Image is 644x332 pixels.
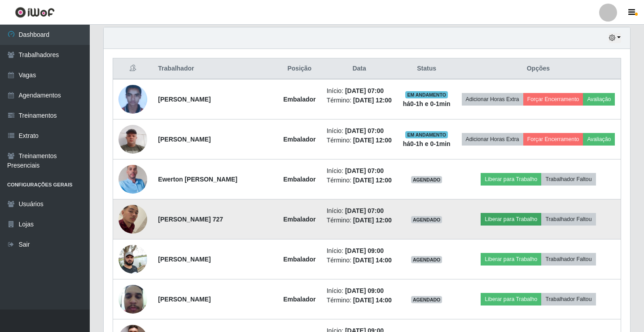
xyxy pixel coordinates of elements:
[481,253,541,266] button: Liberar para Trabalho
[118,280,147,318] img: 1708837216979.jpeg
[327,246,392,256] li: Início:
[327,216,392,225] li: Término:
[283,176,315,183] strong: Embalador
[327,256,392,265] li: Término:
[541,253,596,266] button: Trabalhador Faltou
[158,176,237,183] strong: Ewerton [PERSON_NAME]
[353,177,392,184] time: [DATE] 12:00
[462,133,523,146] button: Adicionar Horas Extra
[327,176,392,185] li: Término:
[481,293,541,305] button: Liberar para Trabalho
[345,287,384,294] time: [DATE] 09:00
[118,154,147,205] img: 1745875632441.jpeg
[345,247,384,254] time: [DATE] 09:00
[118,188,147,251] img: 1754683115813.jpeg
[327,286,392,296] li: Início:
[283,216,315,223] strong: Embalador
[456,58,621,80] th: Opções
[327,136,392,145] li: Término:
[327,296,392,305] li: Término:
[405,91,448,98] span: EM ANDAMENTO
[481,213,541,226] button: Liberar para Trabalho
[405,131,448,138] span: EM ANDAMENTO
[411,176,442,183] span: AGENDADO
[353,137,392,144] time: [DATE] 12:00
[158,96,210,103] strong: [PERSON_NAME]
[327,166,392,176] li: Início:
[411,296,442,303] span: AGENDADO
[345,87,384,94] time: [DATE] 07:00
[283,256,315,263] strong: Embalador
[321,58,398,80] th: Data
[327,206,392,216] li: Início:
[158,256,210,263] strong: [PERSON_NAME]
[327,86,392,96] li: Início:
[345,127,384,134] time: [DATE] 07:00
[278,58,321,80] th: Posição
[583,133,615,146] button: Avaliação
[158,136,210,143] strong: [PERSON_NAME]
[403,100,451,107] strong: há 0-1 h e 0-1 min
[411,216,442,223] span: AGENDADO
[283,296,315,303] strong: Embalador
[283,136,315,143] strong: Embalador
[15,7,55,18] img: CoreUI Logo
[411,256,442,263] span: AGENDADO
[345,167,384,174] time: [DATE] 07:00
[158,296,210,303] strong: [PERSON_NAME]
[398,58,456,80] th: Status
[523,133,583,146] button: Forçar Encerramento
[541,293,596,305] button: Trabalhador Faltou
[403,140,451,147] strong: há 0-1 h e 0-1 min
[327,126,392,136] li: Início:
[118,240,147,278] img: 1702417487415.jpeg
[327,96,392,105] li: Término:
[523,93,583,106] button: Forçar Encerramento
[481,173,541,186] button: Liberar para Trabalho
[153,58,278,80] th: Trabalhador
[118,120,147,158] img: 1709375112510.jpeg
[541,213,596,226] button: Trabalhador Faltou
[353,257,392,264] time: [DATE] 14:00
[353,297,392,304] time: [DATE] 14:00
[583,93,615,106] button: Avaliação
[118,81,147,118] img: 1673386012464.jpeg
[462,93,523,106] button: Adicionar Horas Extra
[353,97,392,104] time: [DATE] 12:00
[158,216,223,223] strong: [PERSON_NAME] 727
[353,217,392,224] time: [DATE] 12:00
[345,207,384,214] time: [DATE] 07:00
[283,96,315,103] strong: Embalador
[541,173,596,186] button: Trabalhador Faltou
